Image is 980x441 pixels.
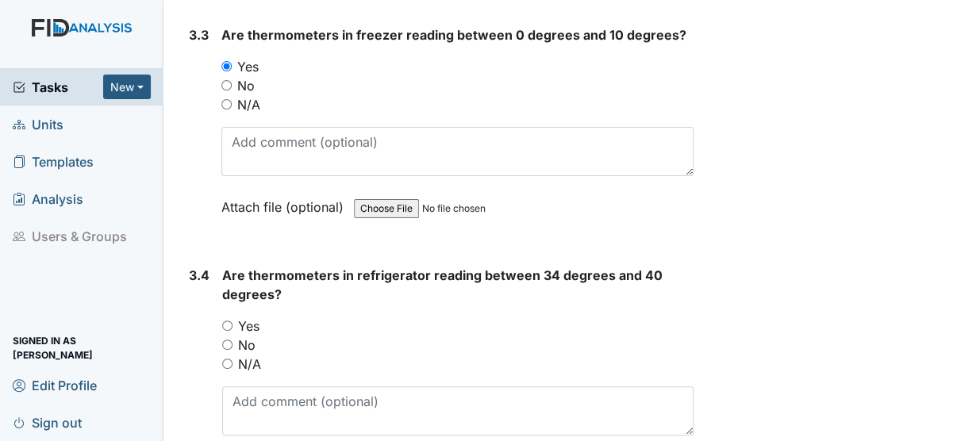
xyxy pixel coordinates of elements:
[222,339,233,350] input: No
[222,320,233,331] input: Yes
[221,80,232,90] input: No
[13,78,103,97] a: Tasks
[13,410,82,435] span: Sign out
[189,25,209,44] label: 3.3
[13,186,83,211] span: Analysis
[238,316,259,336] label: Yes
[13,112,63,136] span: Units
[13,149,94,174] span: Templates
[221,99,232,109] input: N/A
[13,336,151,360] span: Signed in as [PERSON_NAME]
[13,373,97,397] span: Edit Profile
[221,189,350,217] label: Attach file (optional)
[189,266,209,285] label: 3.4
[237,57,259,76] label: Yes
[221,27,686,43] span: Are thermometers in freezer reading between 0 degrees and 10 degrees?
[238,336,256,355] label: No
[237,76,255,95] label: No
[238,355,261,374] label: N/A
[221,61,232,71] input: Yes
[103,75,151,99] button: New
[222,359,233,369] input: N/A
[222,267,663,302] span: Are thermometers in refrigerator reading between 34 degrees and 40 degrees?
[237,95,260,114] label: N/A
